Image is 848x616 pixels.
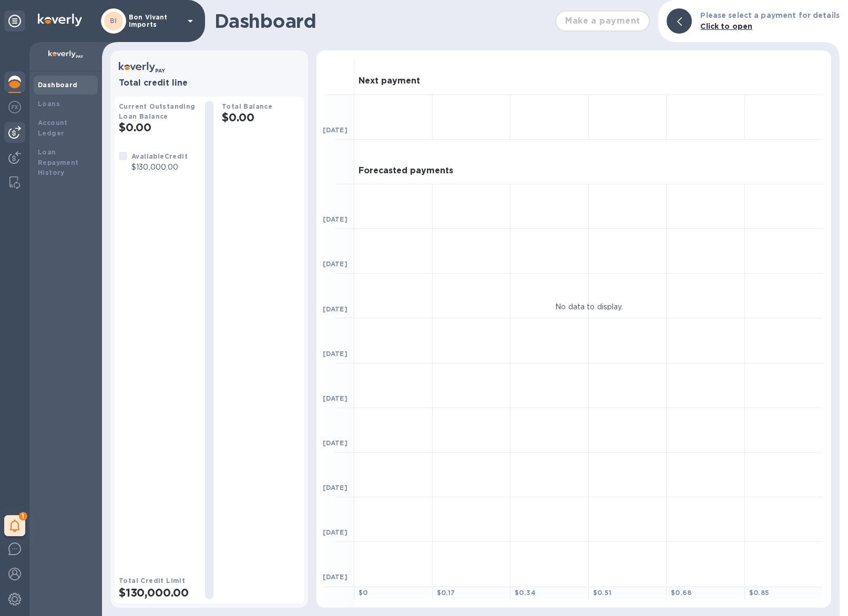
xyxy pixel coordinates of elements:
[214,10,550,32] h1: Dashboard
[119,577,185,584] b: Total Credit Limit
[38,81,78,89] b: Dashboard
[323,350,348,358] b: [DATE]
[119,78,300,88] h3: Total credit line
[323,573,348,581] b: [DATE]
[749,589,770,597] b: $ 0.85
[19,512,27,520] span: 1
[131,152,188,160] b: Available Credit
[323,126,348,134] b: [DATE]
[38,14,82,26] img: Logo
[515,589,536,597] b: $ 0.34
[437,589,455,597] b: $ 0.17
[119,586,197,599] h2: $130,000.00
[323,528,348,536] b: [DATE]
[110,17,117,25] b: BI
[700,22,752,30] b: Click to open
[129,14,181,28] p: Bon Vivant Imports
[119,121,197,134] h2: $0.00
[700,11,840,19] b: Please select a payment for details
[323,484,348,492] b: [DATE]
[359,166,453,176] h3: Forecasted payments
[323,439,348,447] b: [DATE]
[38,119,68,137] b: Account Ledger
[38,148,79,177] b: Loan Repayment History
[671,589,691,597] b: $ 0.68
[323,260,348,268] b: [DATE]
[555,301,624,312] p: No data to display.
[4,11,25,32] div: Unpin categories
[222,111,300,124] h2: $0.00
[359,76,420,86] h3: Next payment
[593,589,612,597] b: $ 0.51
[131,162,188,173] p: $130,000.00
[119,102,196,120] b: Current Outstanding Loan Balance
[222,102,272,110] b: Total Balance
[323,305,348,313] b: [DATE]
[8,101,21,113] img: Foreign exchange
[359,589,368,597] b: $ 0
[323,215,348,223] b: [DATE]
[38,100,60,108] b: Loans
[323,394,348,402] b: [DATE]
